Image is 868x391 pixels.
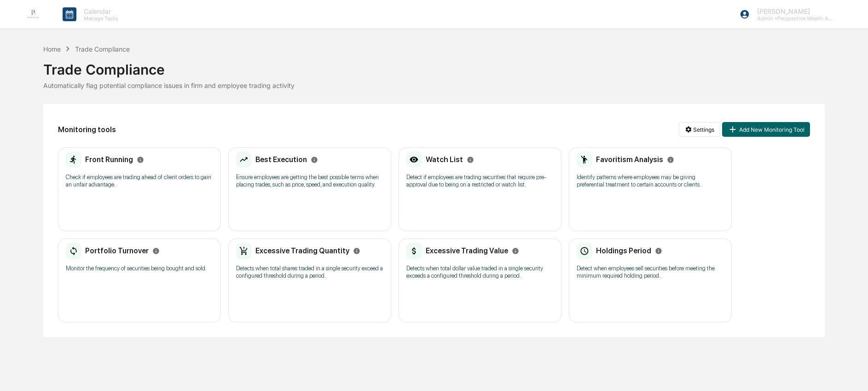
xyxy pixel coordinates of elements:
[43,45,61,53] div: Home
[353,247,360,255] svg: Info
[596,246,651,255] h2: Holdings Period
[667,156,674,163] svg: Info
[255,246,349,255] h2: Excessive Trading Quantity
[236,174,383,188] p: Ensure employees are getting the best possible terms when placing trades, such as price, speed, a...
[596,155,663,164] h2: Favoritism Analysis
[426,246,508,255] h2: Excessive Trading Value
[85,246,149,255] h2: Portfolio Turnover
[236,265,383,280] p: Detects when total shares traded in a single security exceed a configured threshold during a period.
[76,7,123,15] p: Calendar
[43,54,824,78] div: Trade Compliance
[406,174,554,188] p: Detect if employees are trading securities that require pre-approval due to being on a restricted...
[76,15,123,22] p: Manage Tasks
[311,156,318,163] svg: Info
[406,265,554,280] p: Detects when total dollar value traded in a single security exceeds a configured threshold during...
[577,265,724,280] p: Detect when employees sell securities before meeting the minimum required holding period.
[255,155,307,164] h2: Best Execution
[467,156,474,163] svg: Info
[152,247,160,255] svg: Info
[22,3,44,25] img: logo
[750,7,835,15] p: [PERSON_NAME]
[85,155,133,164] h2: Front Running
[75,45,130,53] div: Trade Compliance
[43,82,824,89] div: Automatically flag potential compliance issues in firm and employee trading activity
[512,247,519,255] svg: Info
[66,174,213,188] p: Check if employees are trading ahead of client orders to gain an unfair advantage.
[137,156,144,163] svg: Info
[58,125,116,134] h2: Monitoring tools
[750,15,835,22] p: Admin • Perspective Wealth Advisors
[722,122,810,137] button: Add New Monitoring Tool
[66,265,213,272] p: Monitor the frequency of securities being bought and sold.
[679,122,720,137] button: Settings
[426,155,463,164] h2: Watch List
[655,247,662,255] svg: Info
[577,174,724,188] p: Identify patterns where employees may be giving preferential treatment to certain accounts or cli...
